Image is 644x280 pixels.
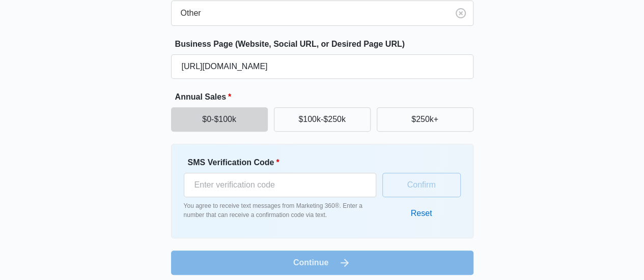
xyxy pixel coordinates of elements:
button: Reset [401,201,442,226]
label: Annual Sales [175,91,478,103]
button: $100k-$250k [274,107,371,132]
button: Clear [453,5,469,21]
p: You agree to receive text messages from Marketing 360®. Enter a number that can receive a confirm... [184,201,376,220]
label: SMS Verification Code [188,157,380,169]
button: $0-$100k [171,107,268,132]
label: Business Page (Website, Social URL, or Desired Page URL) [175,38,478,50]
input: Enter verification code [184,173,376,197]
button: $250k+ [377,107,473,132]
input: e.g. janesplumbing.com [171,54,473,79]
